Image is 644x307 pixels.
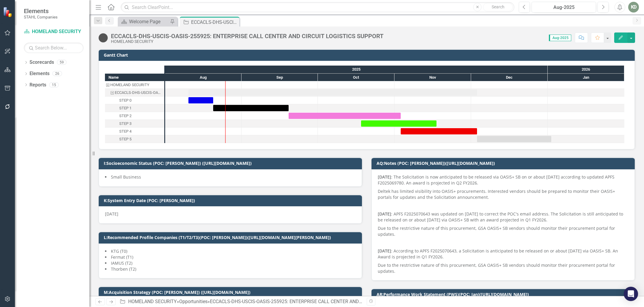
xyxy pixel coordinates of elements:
strong: [DATE] [378,211,391,217]
h3: L:Recommended Profile Companies (T1/T2/T3)(POC: [PERSON_NAME])([URL][DOMAIN_NAME][PERSON_NAME]) [104,235,359,240]
a: Welcome Page [119,18,168,25]
div: STEP 4 [105,128,164,135]
div: Task: Start date: 2025-11-03 End date: 2025-12-03 [401,128,477,134]
img: ClearPoint Strategy [3,7,13,17]
button: Aug-2025 [532,2,596,13]
div: Task: Start date: 2025-08-20 End date: 2025-09-19 [105,104,164,112]
div: Task: Start date: 2025-12-03 End date: 2026-01-02 [477,136,551,142]
p: Due to the restrictive nature of this procurement, GSA OASIS+ SB vendors should monitor their pro... [378,261,628,274]
div: Task: Start date: 2025-09-19 End date: 2025-11-03 [105,112,164,120]
div: Task: Start date: 2025-10-18 End date: 2025-11-17 [105,120,164,128]
div: STEP 5 [119,135,131,143]
a: Opportunities [179,299,208,304]
a: Reports [30,82,46,89]
div: Name [105,74,164,81]
div: Aug-2025 [534,4,594,11]
strong: [DATE] [378,248,391,254]
a: Scorecards [30,59,54,66]
div: STEP 4 [119,128,131,135]
span: IAMUS (T2) [111,260,132,266]
div: ECCACLS-DHS-USCIS-OASIS-255925: ENTERPRISE CALL CENTER AND CIRCUIT LOGISTICS SUPPORT [105,89,164,97]
div: Open Intercom Messenger [624,287,638,301]
div: HOMELAND SECURITY [105,81,164,89]
a: HOMELAND SECURITY [128,299,177,304]
div: Oct [318,74,394,81]
h3: M:Acquisition Strategy (POC: [PERSON_NAME]) ([URL][DOMAIN_NAME]) [104,290,359,294]
h3: AR:Performance Work Statement (PWS)(POC: Jan)([URL][DOMAIN_NAME]) [377,292,632,297]
p: : APFS F2025070643 was updated on [DATE] to correct the POC's email address. The Solicitation is ... [378,210,628,224]
span: Fermat (T1) [111,254,133,260]
div: STEP 0 [105,97,164,104]
span: Thorben (T2) [111,266,136,272]
div: STEP 3 [105,120,164,128]
input: Search Below... [24,43,83,53]
div: Nov [394,74,471,81]
div: Welcome Page [129,18,168,25]
div: Task: Start date: 2025-08-10 End date: 2025-08-20 [188,97,213,103]
div: Task: Start date: 2025-08-10 End date: 2025-08-20 [105,97,164,104]
div: ECCACLS-DHS-USCIS-OASIS-255925: ENTERPRISE CALL CENTER AND CIRCUIT LOGISTICS SUPPORT [191,18,238,26]
div: HOMELAND SECURITY [111,39,383,44]
div: Task: HOMELAND SECURITY Start date: 2025-08-10 End date: 2025-08-11 [105,81,164,89]
div: 2026 [548,66,624,73]
span: [DATE] [105,211,118,217]
div: 2025 [165,66,548,73]
p: : According to APFS F2025070643, a Solicitation is anticipated to be released on or about [DATE] ... [378,247,628,261]
div: Task: Start date: 2025-10-18 End date: 2025-11-17 [361,120,436,127]
button: Search [483,3,513,11]
div: Task: Start date: 2025-08-10 End date: 2025-12-03 [188,89,477,96]
div: Task: Start date: 2025-12-03 End date: 2026-01-02 [105,135,164,143]
span: Elements [24,7,58,15]
strong: [DATE] [378,174,391,180]
input: Search ClearPoint... [121,2,514,13]
p: : The Solicitation is now anticipated to be released via OASIS+ SB on or about [DATE] according t... [378,174,628,187]
p: Due to the restrictive nature of this procurement, GSA OASIS+ SB vendors should monitor their pro... [378,224,628,238]
span: KTG (T0) [111,248,127,254]
h3: I:Socioeconomic Status (POC: [PERSON_NAME]) ([URL][DOMAIN_NAME]) [104,161,359,165]
div: Sep [241,74,318,81]
div: HOMELAND SECURITY [110,81,149,89]
div: STEP 3 [119,120,131,128]
div: ECCACLS-DHS-USCIS-OASIS-255925: ENTERPRISE CALL CENTER AND CIRCUIT LOGISTICS SUPPORT [115,89,162,97]
div: Task: Start date: 2025-11-03 End date: 2025-12-03 [105,128,164,135]
div: ECCACLS-DHS-USCIS-OASIS-255925: ENTERPRISE CALL CENTER AND CIRCUIT LOGISTICS SUPPORT [210,299,424,304]
div: STEP 2 [105,112,164,120]
div: Task: Start date: 2025-08-10 End date: 2025-12-03 [105,89,164,97]
div: STEP 1 [105,104,164,112]
span: Search [492,4,504,9]
h3: Gantt Chart [104,53,632,57]
div: Jan [548,74,624,81]
div: 26 [52,71,62,76]
div: » » [120,298,362,305]
img: Tracked [98,33,108,43]
h3: K:System Entry Date (POC: [PERSON_NAME]) [104,198,359,203]
div: Dec [471,74,548,81]
div: STEP 1 [119,104,131,112]
h3: AQ:Notes (POC: [PERSON_NAME])([URL][DOMAIN_NAME]) [377,161,632,165]
a: HOMELAND SECURITY [24,28,83,35]
span: Small Business [111,174,141,180]
span: Aug-2025 [549,35,571,41]
div: ECCACLS-DHS-USCIS-OASIS-255925: ENTERPRISE CALL CENTER AND CIRCUIT LOGISTICS SUPPORT [111,33,383,39]
div: Task: Start date: 2025-09-19 End date: 2025-11-03 [289,113,401,119]
button: KD [628,2,639,13]
small: STAHL Companies [24,15,58,19]
div: STEP 0 [119,97,131,104]
p: Deltek has limited visibility into OASIS+ procurements. Interested vendors should be prepared to ... [378,187,628,201]
div: 15 [49,82,59,87]
div: STEP 2 [119,112,131,120]
div: STEP 5 [105,135,164,143]
a: Elements [30,70,49,77]
div: 59 [57,60,66,65]
div: Task: Start date: 2025-08-20 End date: 2025-09-19 [213,105,289,111]
div: Aug [165,74,241,81]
